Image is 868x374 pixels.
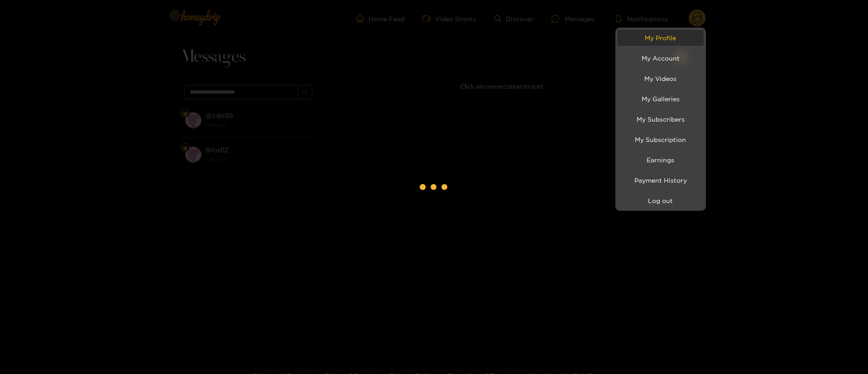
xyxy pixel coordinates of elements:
a: My Subscription [618,132,704,147]
button: Log out [618,193,704,208]
a: My Videos [618,71,704,86]
a: My Galleries [618,91,704,107]
a: My Account [618,50,704,66]
a: My Profile [618,30,704,46]
a: Payment History [618,172,704,188]
a: Earnings [618,152,704,168]
a: My Subscribers [618,111,704,127]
